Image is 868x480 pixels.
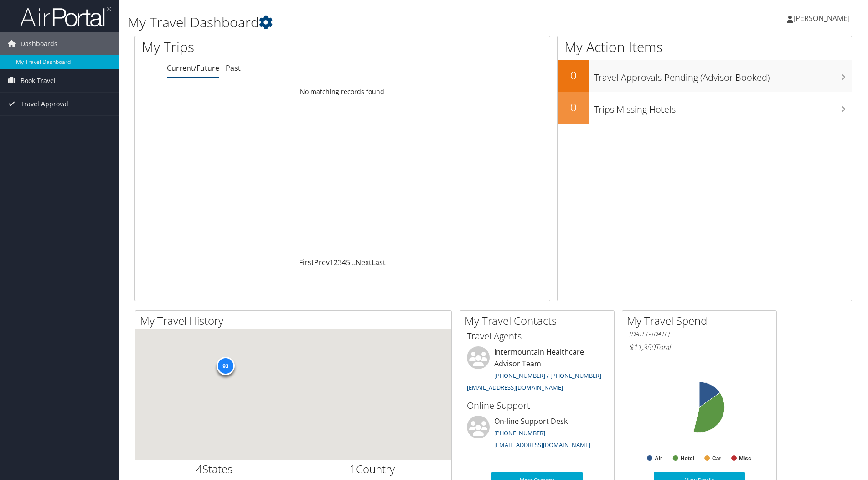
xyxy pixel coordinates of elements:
a: [EMAIL_ADDRESS][DOMAIN_NAME] [467,383,563,391]
a: 4 [342,257,346,267]
h1: My Trips [142,37,370,57]
h6: [DATE] - [DATE] [629,330,770,339]
text: Air [655,455,662,462]
a: Next [356,257,372,267]
h1: My Action Items [558,37,852,57]
text: Car [712,455,721,462]
a: 2 [334,257,338,267]
h2: My Travel Spend [627,313,776,329]
h3: Travel Approvals Pending (Advisor Booked) [594,67,852,84]
h2: Country [300,461,445,477]
span: Book Travel [21,69,56,92]
h2: 0 [558,68,589,83]
text: Misc [739,455,751,462]
h3: Trips Missing Hotels [594,99,852,116]
a: Prev [314,257,330,267]
a: 0Trips Missing Hotels [558,92,852,124]
img: airportal-logo.png [20,6,111,27]
a: First [299,257,314,267]
li: Intermountain Healthcare Advisor Team [462,346,612,395]
h3: Online Support [467,399,607,412]
span: [PERSON_NAME] [793,13,850,23]
li: On-line Support Desk [462,416,612,453]
td: No matching records found [135,83,550,100]
a: [PHONE_NUMBER] [494,429,545,437]
h2: My Travel History [140,313,451,329]
span: 4 [196,461,202,476]
span: 1 [350,461,356,476]
h1: My Travel Dashboard [128,13,615,32]
a: 3 [338,257,342,267]
span: $11,350 [629,342,655,352]
a: [PHONE_NUMBER] / [PHONE_NUMBER] [494,371,601,380]
span: Travel Approval [21,93,68,115]
a: 1 [330,257,334,267]
a: 0Travel Approvals Pending (Advisor Booked) [558,60,852,92]
h6: Total [629,342,770,352]
text: Hotel [681,455,694,462]
a: Last [372,257,386,267]
a: 5 [346,257,350,267]
h2: 0 [558,99,589,115]
a: [PERSON_NAME] [787,5,859,32]
a: Current/Future [167,63,219,73]
h3: Travel Agents [467,330,607,343]
h2: My Travel Contacts [465,313,614,329]
a: [EMAIL_ADDRESS][DOMAIN_NAME] [494,441,590,449]
span: Dashboards [21,32,57,55]
a: Past [226,63,241,73]
span: … [350,257,356,267]
h2: States [142,461,287,477]
div: 93 [216,357,234,375]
